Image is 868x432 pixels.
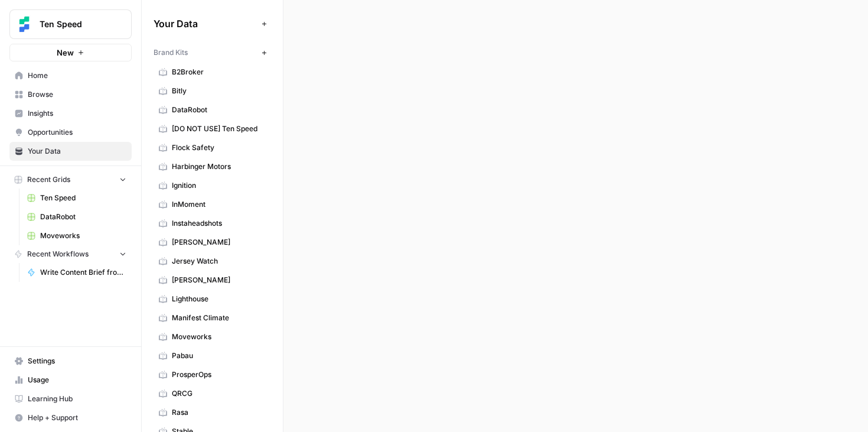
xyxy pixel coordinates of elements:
[172,388,266,399] span: QRCG
[172,142,266,153] span: Flock Safety
[154,214,271,233] a: Instaheadshots
[9,85,132,104] a: Browse
[154,271,271,290] a: [PERSON_NAME]
[28,108,126,119] span: Insights
[154,403,271,422] a: Rasa
[172,350,266,361] span: Pabau
[40,212,126,222] span: DataRobot
[172,180,266,191] span: Ignition
[154,82,271,100] a: Bitly
[172,256,266,267] span: Jersey Watch
[154,17,257,31] span: Your Data
[172,369,266,380] span: ProsperOps
[9,352,132,371] a: Settings
[154,176,271,195] a: Ignition
[28,394,126,404] span: Learning Hub
[22,263,132,282] a: Write Content Brief from Keyword [DEV]
[154,233,271,252] a: [PERSON_NAME]
[154,138,271,157] a: Flock Safety
[9,371,132,389] a: Usage
[172,86,266,96] span: Bitly
[172,105,266,115] span: DataRobot
[172,218,266,229] span: Instaheadshots
[154,252,271,271] a: Jersey Watch
[22,207,132,226] a: DataRobot
[40,18,111,30] span: Ten Speed
[172,67,266,77] span: B2Broker
[22,226,132,245] a: Moveworks
[172,294,266,304] span: Lighthouse
[154,384,271,403] a: QRCG
[28,70,126,81] span: Home
[57,47,74,59] span: New
[22,189,132,207] a: Ten Speed
[28,412,126,423] span: Help + Support
[28,127,126,138] span: Opportunities
[9,123,132,142] a: Opportunities
[9,104,132,123] a: Insights
[154,47,188,58] span: Brand Kits
[154,63,271,82] a: B2Broker
[27,174,70,185] span: Recent Grids
[28,356,126,366] span: Settings
[9,245,132,263] button: Recent Workflows
[27,249,89,259] span: Recent Workflows
[154,119,271,138] a: [DO NOT USE] Ten Speed
[40,193,126,203] span: Ten Speed
[154,308,271,327] a: Manifest Climate
[40,230,126,241] span: Moveworks
[9,9,132,39] button: Workspace: Ten Speed
[154,195,271,214] a: InMoment
[172,313,266,323] span: Manifest Climate
[154,100,271,119] a: DataRobot
[28,89,126,100] span: Browse
[172,237,266,248] span: [PERSON_NAME]
[172,199,266,210] span: InMoment
[28,375,126,385] span: Usage
[172,407,266,418] span: Rasa
[172,332,266,342] span: Moveworks
[172,124,266,134] span: [DO NOT USE] Ten Speed
[172,161,266,172] span: Harbinger Motors
[9,408,132,427] button: Help + Support
[154,346,271,365] a: Pabau
[9,389,132,408] a: Learning Hub
[40,267,126,278] span: Write Content Brief from Keyword [DEV]
[9,142,132,161] a: Your Data
[9,66,132,85] a: Home
[28,146,126,157] span: Your Data
[154,365,271,384] a: ProsperOps
[9,44,132,61] button: New
[154,290,271,308] a: Lighthouse
[154,157,271,176] a: Harbinger Motors
[14,14,35,35] img: Ten Speed Logo
[9,171,132,189] button: Recent Grids
[154,327,271,346] a: Moveworks
[172,275,266,285] span: [PERSON_NAME]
